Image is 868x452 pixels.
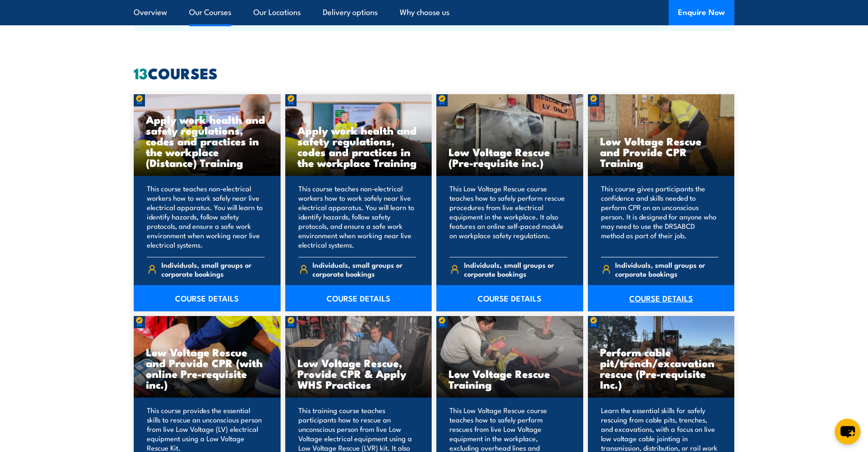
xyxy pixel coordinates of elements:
h3: Perform cable pit/trench/excavation rescue (Pre-requisite Inc.) [600,347,723,390]
p: This course teaches non-electrical workers how to work safely near live electrical apparatus. You... [298,184,416,249]
span: Individuals, small groups or corporate bookings [161,260,265,278]
h3: Low Voltage Rescue and Provide CPR (with online Pre-requisite inc.) [146,347,268,390]
span: Individuals, small groups or corporate bookings [312,260,416,278]
h3: Low Voltage Rescue and Provide CPR Training [600,136,723,168]
h3: Apply work health and safety regulations, codes and practices in the workplace Training [297,125,420,168]
a: COURSE DETAILS [285,285,432,311]
span: Individuals, small groups or corporate bookings [615,260,718,278]
button: chat-button [835,419,860,444]
h3: Apply work health and safety regulations, codes and practices in the workplace (Distance) Training [146,114,268,168]
strong: 13 [134,61,148,84]
a: COURSE DETAILS [588,285,735,311]
p: This Low Voltage Rescue course teaches how to safely perform rescue procedures from live electric... [449,184,567,249]
a: COURSE DETAILS [134,285,281,311]
h3: Low Voltage Rescue (Pre-requisite inc.) [449,146,571,168]
span: Individuals, small groups or corporate bookings [464,260,567,278]
h2: COURSES [134,66,734,79]
a: COURSE DETAILS [436,285,583,311]
p: This course gives participants the confidence and skills needed to perform CPR on an unconscious ... [601,184,719,249]
h3: Low Voltage Rescue, Provide CPR & Apply WHS Practices [297,357,420,390]
p: This course teaches non-electrical workers how to work safely near live electrical apparatus. You... [147,184,265,249]
h3: Low Voltage Rescue Training [449,368,571,390]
